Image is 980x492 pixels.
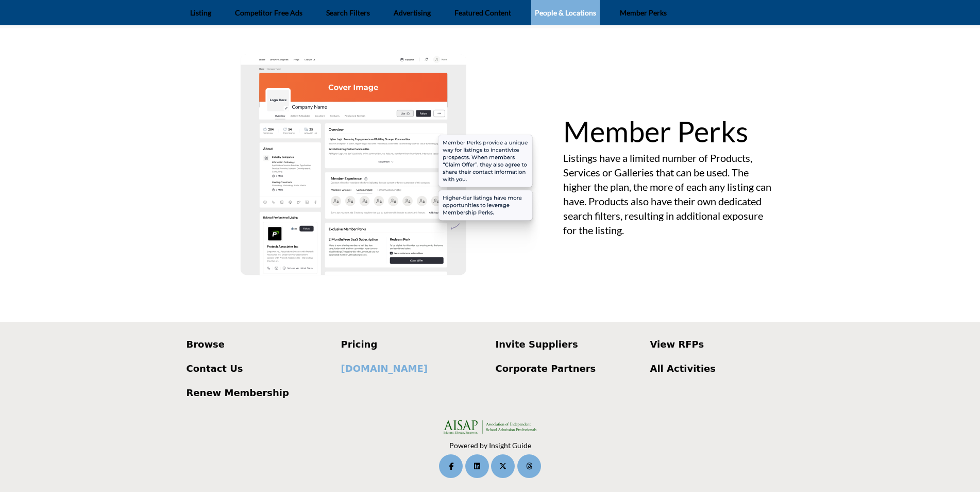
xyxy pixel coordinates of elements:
[341,337,485,351] a: Pricing
[496,362,639,375] a: Corporate Partners
[187,362,330,375] a: Contact Us
[517,454,541,478] a: Threads Link
[650,362,794,375] a: All Activities
[341,362,485,375] a: [DOMAIN_NAME]
[496,337,639,351] a: Invite Suppliers
[187,337,330,351] a: Browse
[439,454,463,478] a: Facebook Link
[187,386,330,400] a: Renew Membership
[181,54,542,296] img: MediaKitFeaturedMemberPerksPage.svg
[563,113,778,151] h5: Member Perks
[491,454,515,478] a: Twitter Link
[650,337,794,351] a: View RFPs
[563,151,778,237] p: Listings have a limited number of Products, Services or Galleries that can be used. The higher th...
[444,420,536,434] img: No Site Logo
[449,441,531,450] a: Powered by Insight Guide
[465,454,489,478] a: LinkedIn Link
